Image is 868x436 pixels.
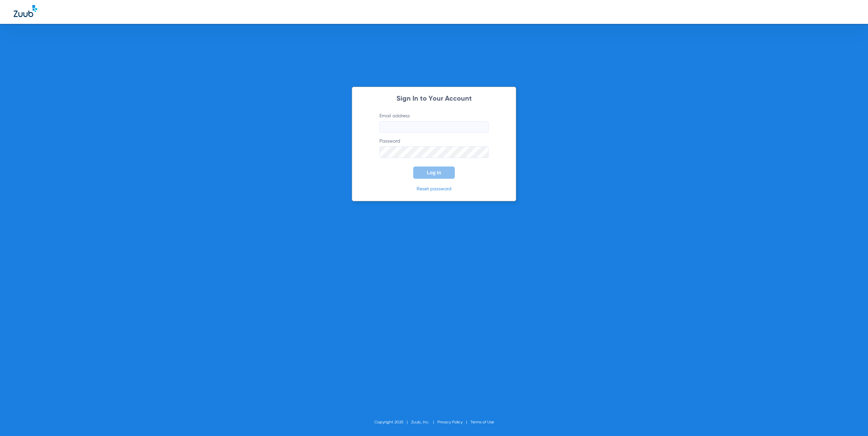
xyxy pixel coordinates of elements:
[379,113,489,133] label: Email address
[427,170,441,175] span: Log In
[379,121,489,133] input: Email address
[14,5,37,17] img: Zuub Logo
[379,146,489,158] input: Password
[417,187,451,191] a: Reset password
[413,166,455,179] button: Log In
[437,420,463,424] a: Privacy Policy
[374,419,411,426] li: Copyright 2025
[834,403,868,436] iframe: Chat Widget
[471,420,494,424] a: Terms of Use
[411,419,437,426] li: Zuub, Inc.
[379,138,489,158] label: Password
[369,96,499,102] h2: Sign In to Your Account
